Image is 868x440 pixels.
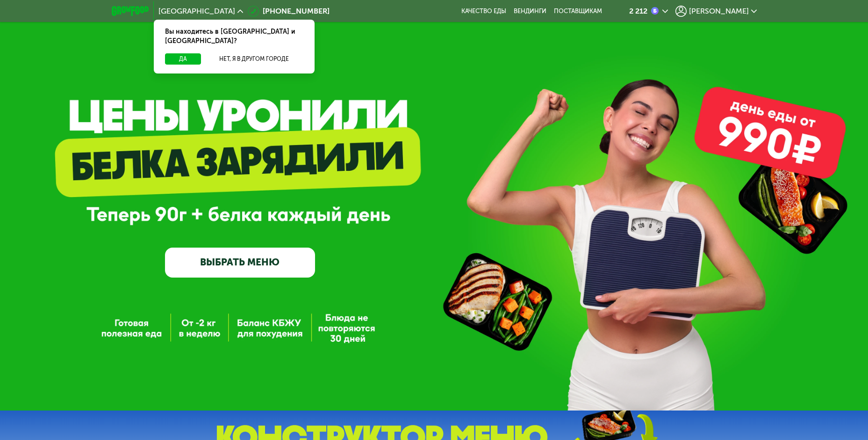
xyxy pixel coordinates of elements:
[461,7,506,15] a: Качество еды
[629,7,647,15] div: 2 212
[554,7,602,15] div: поставщикам
[154,20,315,53] div: Вы находитесь в [GEOGRAPHIC_DATA] и [GEOGRAPHIC_DATA]?
[689,7,749,15] span: [PERSON_NAME]
[165,53,201,65] button: Да
[158,7,235,15] span: [GEOGRAPHIC_DATA]
[514,7,546,15] a: Вендинги
[205,53,303,65] button: Нет, я в другом городе
[165,248,315,278] a: ВЫБРАТЬ МЕНЮ
[248,6,330,17] a: [PHONE_NUMBER]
